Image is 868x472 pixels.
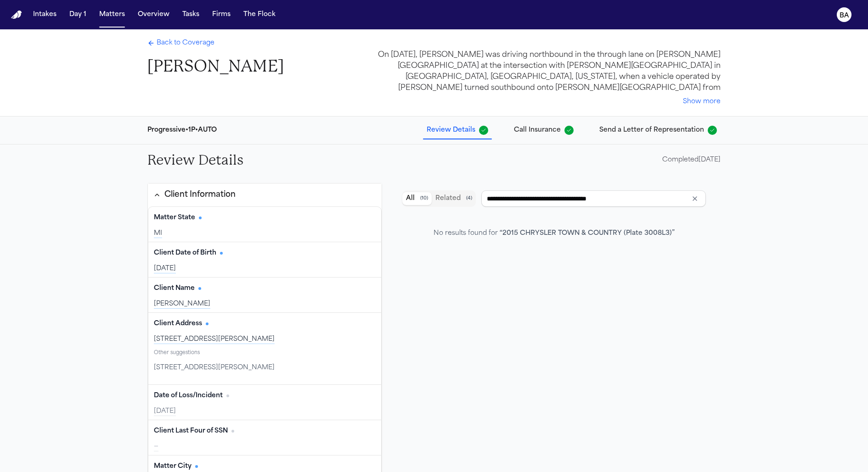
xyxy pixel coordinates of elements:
[402,187,706,256] div: Document browser
[420,195,428,202] span: ( 10 )
[226,394,229,397] span: No citation
[599,126,704,135] span: Send a Letter of Representation
[154,229,376,238] div: MI
[11,11,22,19] a: Home
[148,313,381,348] div: Client Address (required)
[154,407,376,416] div: [DATE]
[481,190,706,207] input: Search references
[154,300,376,309] div: [PERSON_NAME]
[154,443,158,450] span: —
[154,213,195,222] span: Matter State
[147,39,214,48] a: Back to Coverage
[157,39,214,48] span: Back to Coverage
[500,230,675,237] span: “ 2015 CHRYSLER TOWN & COUNTRY (Plate 3008L3) ”
[220,252,223,255] span: Has citation
[154,462,192,471] span: Matter City
[29,6,60,23] button: Intakes
[154,363,275,372] span: [STREET_ADDRESS][PERSON_NAME]
[96,6,129,23] button: Matters
[199,217,202,219] span: Has citation
[148,207,381,242] div: Matter State (required)
[198,287,201,290] span: Has citation
[148,278,381,312] div: Client Name (required)
[427,126,475,135] span: Review Details
[147,56,284,77] h1: [PERSON_NAME]
[231,430,234,433] span: No citation
[195,465,198,468] span: Has citation
[66,6,90,23] button: Day 1
[206,322,209,325] span: Has citation
[368,50,721,94] div: On [DATE], [PERSON_NAME] was driving northbound in the through lane on [PERSON_NAME][GEOGRAPHIC_D...
[434,229,675,238] div: No results found for
[432,192,476,205] button: Related documents
[154,284,195,293] span: Client Name
[514,126,561,135] span: Call Insurance
[154,319,202,328] span: Client Address
[510,122,577,139] button: Call Insurance
[154,350,376,357] div: Other suggestions
[683,97,721,106] button: Show more
[134,6,173,23] button: Overview
[148,183,382,206] button: Client Information
[596,122,721,139] button: Send a Letter of Representation
[688,192,701,205] button: Clear input
[466,195,472,202] span: ( 4 )
[154,335,376,344] div: [STREET_ADDRESS][PERSON_NAME]
[154,391,223,400] span: Date of Loss/Incident
[662,155,721,165] div: Completed [DATE]
[147,152,243,168] h2: Review Details
[154,249,216,258] span: Client Date of Birth
[164,189,236,201] div: Client Information
[423,122,492,139] button: Review Details
[148,348,381,385] div: Suggested values
[148,420,381,455] div: Client Last Four of SSN (required)
[402,192,432,205] button: All documents
[148,242,381,277] div: Client Date of Birth (required)
[209,6,234,23] button: Firms
[154,264,376,273] div: [DATE]
[154,427,228,436] span: Client Last Four of SSN
[148,385,381,420] div: Date of Loss/Incident (required)
[179,6,203,23] button: Tasks
[11,11,22,19] img: Finch Logo
[240,6,279,23] button: The Flock
[147,126,217,135] div: Progressive • 1P • AUTO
